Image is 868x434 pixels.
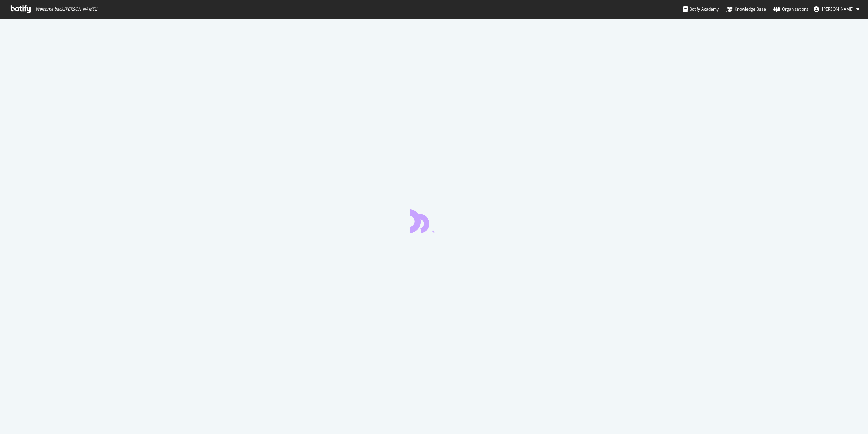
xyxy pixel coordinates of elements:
div: Organizations [773,6,808,13]
div: animation [410,209,458,233]
div: Knowledge Base [726,6,766,13]
span: Axel Roth [822,6,854,12]
div: Botify Academy [683,6,719,13]
button: [PERSON_NAME] [808,4,865,15]
span: Welcome back, [PERSON_NAME] ! [36,6,97,12]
